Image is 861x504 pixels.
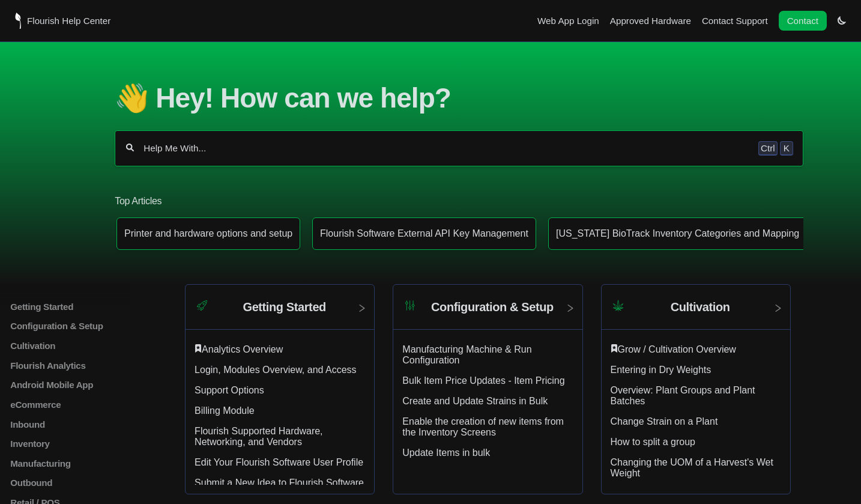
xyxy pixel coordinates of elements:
[115,177,803,261] section: Top Articles
[602,294,790,330] a: Category icon Cultivation
[124,228,292,239] p: Printer and hardware options and setup
[758,141,778,156] kbd: Ctrl
[611,416,718,427] a: Change Strain on a Plant article
[115,82,803,114] h1: 👋 Hey! How can we help?
[780,141,793,156] kbd: K
[15,13,110,29] a: Flourish Help Center
[9,399,146,410] a: eCommerce
[402,396,548,406] a: Create and Update Strains in Bulk article
[9,360,146,371] a: Flourish Analytics
[27,16,110,26] span: Flourish Help Center
[610,16,691,26] a: Approved Hardware navigation item
[611,344,618,353] svg: Featured
[402,448,490,458] a: Update Items in bulk article
[9,458,146,469] a: Manufacturing
[195,344,365,355] div: ​
[548,217,807,250] a: Article: New York BioTrack Inventory Categories and Mapping
[9,478,146,488] a: Outbound
[9,419,146,429] a: Inbound
[202,344,283,354] a: Analytics Overview article
[195,298,210,313] img: Category icon
[9,341,146,351] a: Cultivation
[611,385,755,406] a: Overview: Plant Groups and Plant Batches article
[195,344,202,353] svg: Featured
[776,13,830,29] li: Contact desktop
[779,11,827,31] a: Contact
[115,195,803,208] h2: Top Articles
[671,300,730,314] h2: Cultivation
[537,16,599,26] a: Web App Login navigation item
[393,294,582,330] a: Category icon Configuration & Setup
[195,426,322,447] a: Flourish Supported Hardware, Networking, and Vendors article
[195,478,364,488] a: Submit a New Idea to Flourish Software article
[611,344,781,355] div: ​
[611,298,626,313] img: Category icon
[402,375,564,386] a: Bulk Item Price Updates - Item Pricing article
[9,302,146,312] a: Getting Started
[320,228,528,239] p: Flourish Software External API Key Management
[186,294,374,330] a: Category icon Getting Started
[195,457,363,467] a: Edit Your Flourish Software User Profile article
[195,365,356,375] a: Login, Modules Overview, and Access article
[116,217,300,250] a: Article: Printer and hardware options and setup
[243,300,325,314] h2: Getting Started
[758,141,793,156] div: Keyboard shortcut for search
[702,16,768,26] a: Contact Support navigation item
[402,344,531,365] a: Manufacturing Machine & Run Configuration article
[312,217,536,250] a: Article: Flourish Software External API Key Management
[402,298,417,313] img: Category icon
[611,457,773,478] a: Changing the UOM of a Harvest's Wet Weight article
[611,365,711,375] a: Entering in Dry Weights article
[838,15,846,25] a: Switch dark mode setting
[142,142,749,154] input: Help Me With...
[15,13,21,29] img: Flourish Help Center Logo
[556,228,799,239] p: [US_STATE] BioTrack Inventory Categories and Mapping
[611,437,695,447] a: How to split a group article
[618,344,736,354] a: Grow / Cultivation Overview article
[431,300,554,314] h2: Configuration & Setup
[9,321,146,331] a: Configuration & Setup
[195,405,255,416] a: Billing Module article
[195,385,264,395] a: Support Options article
[9,380,146,390] a: Android Mobile App
[9,439,146,449] a: Inventory
[402,416,564,437] a: Enable the creation of new items from the Inventory Screens article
